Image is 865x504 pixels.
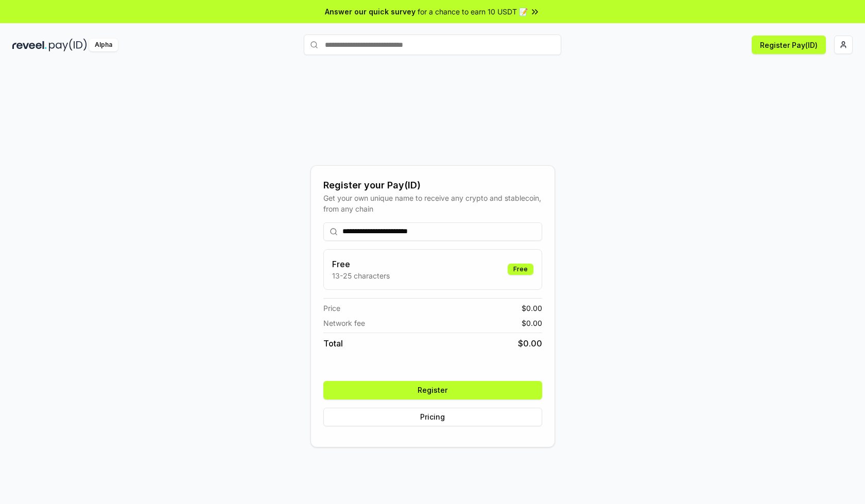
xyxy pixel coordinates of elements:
div: Free [508,264,533,275]
div: Get your own unique name to receive any crypto and stablecoin, from any chain [323,193,542,214]
button: Register Pay(ID) [752,36,826,54]
button: Register [323,381,542,399]
span: $ 0.00 [522,303,542,314]
img: pay_id [49,39,87,51]
button: Pricing [323,408,542,426]
span: Price [323,303,340,314]
span: Network fee [323,318,365,328]
span: Total [323,337,343,350]
p: 13-25 characters [332,270,390,281]
div: Alpha [89,39,118,51]
div: Register your Pay(ID) [323,178,542,193]
span: $ 0.00 [518,337,542,350]
span: $ 0.00 [522,318,542,328]
h3: Free [332,258,390,270]
span: Answer our quick survey [325,6,416,17]
img: reveel_dark [12,39,47,51]
span: for a chance to earn 10 USDT 📝 [418,6,528,17]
